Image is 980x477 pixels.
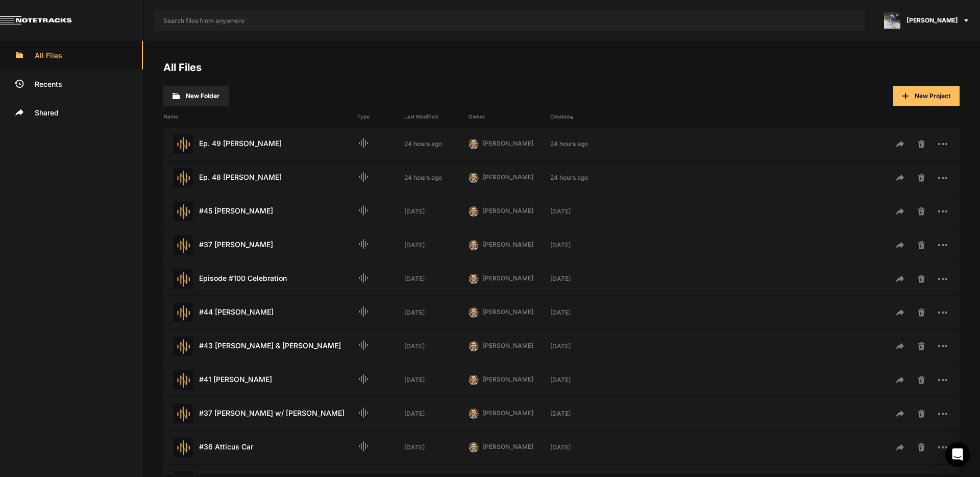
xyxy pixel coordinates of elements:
[469,307,479,318] img: 424769395311cb87e8bb3f69157a6d24
[174,404,193,423] img: star-track.png
[404,308,469,317] div: [DATE]
[174,168,193,187] img: star-track.png
[163,168,357,187] div: Ep. 48 [PERSON_NAME]
[404,173,469,182] div: 24 hours ago
[469,113,550,121] div: Owner
[483,139,533,147] span: [PERSON_NAME]
[357,137,370,149] mat-icon: Audio
[483,274,533,282] span: [PERSON_NAME]
[483,443,533,450] span: [PERSON_NAME]
[404,375,469,385] div: [DATE]
[357,238,370,250] mat-icon: Audio
[483,241,533,248] span: [PERSON_NAME]
[404,409,469,418] div: [DATE]
[163,303,357,322] div: #44 [PERSON_NAME]
[404,241,469,250] div: [DATE]
[469,375,479,385] img: 424769395311cb87e8bb3f69157a6d24
[163,61,202,74] a: All Files
[163,113,357,121] div: Name
[915,92,950,100] span: New Project
[483,308,533,316] span: [PERSON_NAME]
[174,370,193,390] img: star-track.png
[357,407,370,419] mat-icon: Audio
[357,440,370,452] mat-icon: Audio
[163,370,357,390] div: #41 [PERSON_NAME]
[469,206,479,217] img: 424769395311cb87e8bb3f69157a6d24
[154,10,865,31] input: Search files from anywhere
[404,207,469,216] div: [DATE]
[163,235,357,255] div: #37 [PERSON_NAME]
[163,404,357,423] div: #37 [PERSON_NAME] w/ [PERSON_NAME]
[357,339,370,351] mat-icon: Audio
[163,134,357,154] div: Ep. 49 [PERSON_NAME]
[357,204,370,217] mat-icon: Audio
[469,240,479,250] img: 424769395311cb87e8bb3f69157a6d24
[404,113,469,121] div: Last Modified
[163,202,357,221] div: #45 [PERSON_NAME]
[174,438,193,457] img: star-track.png
[357,113,404,121] div: Type
[483,207,533,214] span: [PERSON_NAME]
[174,134,193,154] img: star-track.png
[357,272,370,284] mat-icon: Audio
[163,269,357,289] div: Episode #100 Celebration
[945,442,970,467] div: Open Intercom Messenger
[906,16,958,25] span: [PERSON_NAME]
[893,86,960,106] button: New Project
[483,173,533,181] span: [PERSON_NAME]
[357,373,370,385] mat-icon: Audio
[550,308,615,317] div: [DATE]
[174,337,193,356] img: star-track.png
[469,409,479,419] img: 424769395311cb87e8bb3f69157a6d24
[550,409,615,418] div: [DATE]
[404,274,469,283] div: [DATE]
[404,342,469,351] div: [DATE]
[550,207,615,216] div: [DATE]
[550,342,615,351] div: [DATE]
[357,171,370,183] mat-icon: Audio
[174,303,193,322] img: star-track.png
[404,443,469,452] div: [DATE]
[174,202,193,221] img: star-track.png
[469,442,479,452] img: 424769395311cb87e8bb3f69157a6d24
[357,305,370,318] mat-icon: Audio
[884,12,900,29] img: ACg8ocLxXzHjWyafR7sVkIfmxRufCxqaSAR27SDjuE-ggbMy1qqdgD8=s96-c
[174,235,193,255] img: star-track.png
[550,375,615,385] div: [DATE]
[483,409,533,417] span: [PERSON_NAME]
[550,113,615,121] div: Created
[483,375,533,383] span: [PERSON_NAME]
[469,139,479,149] img: 424769395311cb87e8bb3f69157a6d24
[550,274,615,283] div: [DATE]
[404,139,469,149] div: 24 hours ago
[550,241,615,250] div: [DATE]
[163,337,357,356] div: #43 [PERSON_NAME] & [PERSON_NAME]
[469,274,479,284] img: 424769395311cb87e8bb3f69157a6d24
[483,342,533,349] span: [PERSON_NAME]
[469,341,479,351] img: 424769395311cb87e8bb3f69157a6d24
[550,173,615,182] div: 24 hours ago
[163,438,357,457] div: #36 Atticus Car
[163,86,229,106] button: New Folder
[550,139,615,149] div: 24 hours ago
[469,173,479,183] img: 424769395311cb87e8bb3f69157a6d24
[550,443,615,452] div: [DATE]
[174,269,193,289] img: star-track.png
